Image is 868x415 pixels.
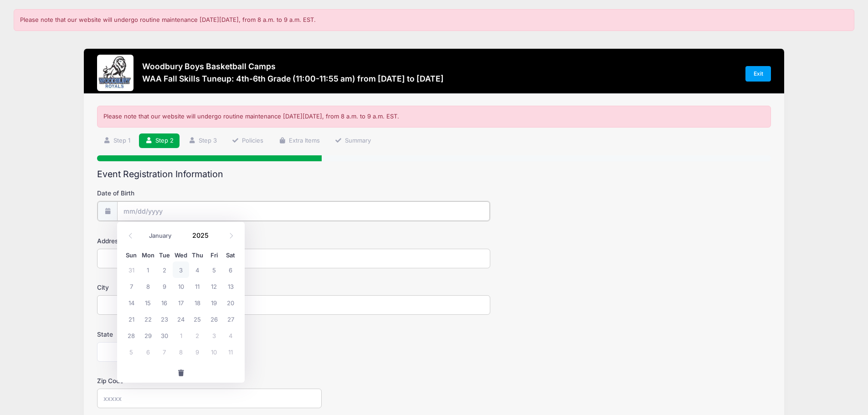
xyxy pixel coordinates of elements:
span: September 11, 2025 [189,278,205,294]
span: September 3, 2025 [173,261,189,278]
input: mm/dd/yyyy [117,201,490,221]
span: September 24, 2025 [173,311,189,327]
span: October 11, 2025 [222,343,239,360]
span: September 12, 2025 [206,278,222,294]
label: State [97,330,322,339]
span: September 27, 2025 [222,311,239,327]
span: September 23, 2025 [156,311,173,327]
span: September 1, 2025 [140,261,156,278]
span: October 10, 2025 [206,343,222,360]
div: Please note that our website will undergo routine maintenance [DATE][DATE], from 8 a.m. to 9 a.m.... [14,9,854,31]
span: September 8, 2025 [140,278,156,294]
span: Tue [156,252,173,258]
span: October 7, 2025 [156,343,173,360]
span: September 2, 2025 [156,261,173,278]
span: August 31, 2025 [123,261,139,278]
label: Address [97,236,322,246]
a: Exit [745,66,771,82]
span: September 7, 2025 [123,278,139,294]
span: September 16, 2025 [156,294,173,311]
span: September 29, 2025 [140,327,156,343]
span: September 4, 2025 [189,261,205,278]
h3: Woodbury Boys Basketball Camps [142,61,444,71]
label: Date of Birth [97,189,322,198]
span: September 18, 2025 [189,294,205,311]
a: Policies [226,133,270,149]
span: September 30, 2025 [156,327,173,343]
span: September 25, 2025 [189,311,205,327]
a: Step 3 [182,133,223,149]
span: September 15, 2025 [140,294,156,311]
span: September 17, 2025 [173,294,189,311]
span: October 6, 2025 [140,343,156,360]
span: September 20, 2025 [222,294,239,311]
span: September 6, 2025 [222,261,239,278]
span: Wed [173,252,189,258]
span: September 28, 2025 [123,327,139,343]
span: September 14, 2025 [123,294,139,311]
a: Summary [329,133,377,149]
h3: WAA Fall Skills Tuneup: 4th-6th Grade (11:00-11:55 am) from [DATE] to [DATE] [142,74,444,83]
input: xxxxx [97,389,322,408]
span: October 3, 2025 [206,327,222,343]
h2: Event Registration Information [97,169,771,179]
label: City [97,283,322,292]
span: September 5, 2025 [206,261,222,278]
span: October 4, 2025 [222,327,239,343]
span: Thu [189,252,205,258]
select: Month [144,230,185,241]
div: Please note that our website will undergo routine maintenance [DATE][DATE], from 8 a.m. to 9 a.m.... [97,106,771,128]
span: Sun [123,252,139,258]
span: September 19, 2025 [206,294,222,311]
span: Sat [222,252,239,258]
span: Fri [206,252,222,258]
span: Mon [140,252,156,258]
a: Extra Items [272,133,326,149]
span: September 26, 2025 [206,311,222,327]
label: Zip Code [97,376,322,385]
span: October 1, 2025 [173,327,189,343]
span: September 10, 2025 [173,278,189,294]
span: September 9, 2025 [156,278,173,294]
a: Step 2 [139,133,180,149]
span: September 22, 2025 [140,311,156,327]
span: October 9, 2025 [189,343,205,360]
span: September 21, 2025 [123,311,139,327]
span: October 2, 2025 [189,327,205,343]
span: October 5, 2025 [123,343,139,360]
span: September 13, 2025 [222,278,239,294]
input: Year [188,228,217,242]
span: October 8, 2025 [173,343,189,360]
a: Step 1 [97,133,136,149]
